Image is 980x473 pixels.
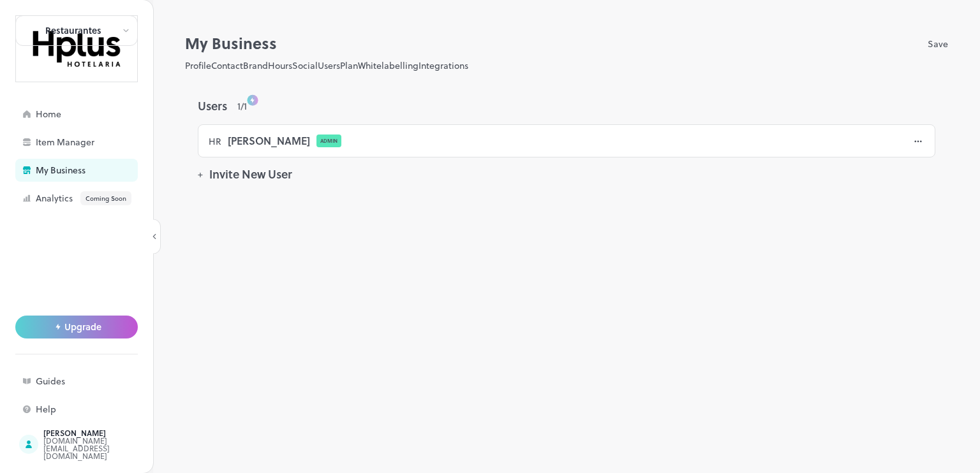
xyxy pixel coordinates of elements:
button: Save [928,32,948,55]
button: Social [292,59,318,72]
button: Invite New User [198,168,299,182]
div: Coming Soon [80,191,131,205]
button: Hours [268,59,292,72]
div: Home [36,110,163,119]
div: My Business [36,166,163,175]
div: Restaurantes [45,26,101,35]
div: Help [36,405,163,414]
div: My Business [185,32,928,55]
button: Plan [340,59,358,72]
div: [DOMAIN_NAME][EMAIL_ADDRESS][DOMAIN_NAME] [43,437,163,460]
button: Profile [185,59,211,72]
div: Users [198,98,935,114]
div: Guides [36,377,163,386]
div: ADMIN [316,135,341,147]
span: Invite New User [203,165,299,182]
button: Integrations [419,59,468,72]
button: Users [318,59,340,72]
div: Item Manager [36,138,163,147]
span: 1 / 1 [237,99,247,113]
button: Contact [211,59,243,72]
button: Brand [243,59,268,72]
p: [PERSON_NAME] [228,135,310,147]
span: Upgrade [64,322,101,332]
div: Analytics [36,191,163,205]
div: [PERSON_NAME] [43,429,163,437]
button: Whitelabelling [358,59,419,72]
div: HR [209,135,221,148]
img: avatar [16,16,137,82]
